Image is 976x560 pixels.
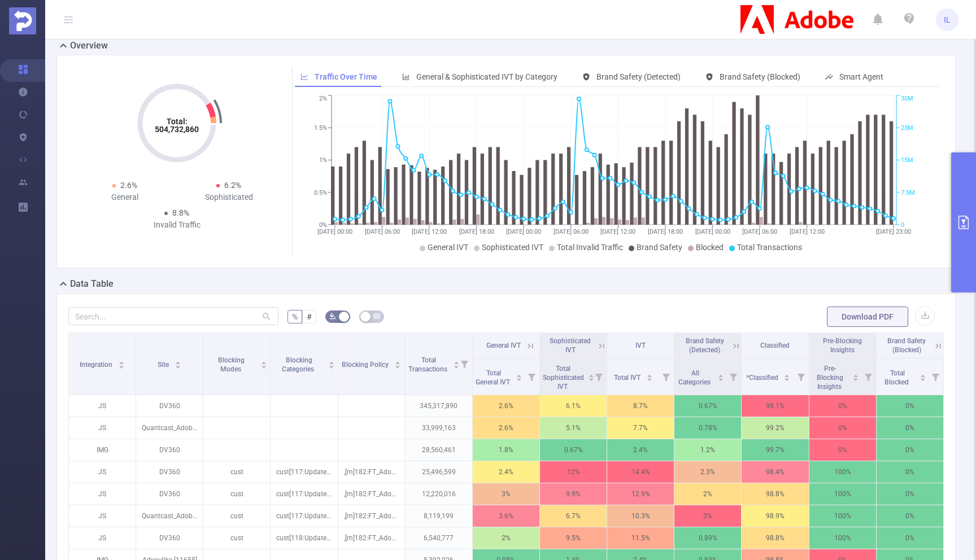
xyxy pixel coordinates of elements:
i: icon: caret-down [784,377,790,380]
p: 1.8% [473,439,539,461]
tspan: [DATE] 00:00 [506,228,541,235]
span: Total Invalid Traffic [557,243,623,252]
i: icon: caret-down [647,377,653,380]
i: icon: caret-down [453,364,459,368]
span: *Classified [746,374,780,382]
span: Total General IVT [476,369,512,386]
span: IVT [635,342,646,349]
p: ,[m]182:FT_Adobe_Publicis_EMEA's new lists simulation 062025 [338,483,405,505]
p: 7.7% [607,417,674,439]
button: Download PDF [827,307,908,327]
p: 8,119,199 [406,505,472,527]
h2: Overview [70,39,108,53]
p: 25,496,599 [406,461,472,483]
i: icon: caret-down [328,364,334,368]
p: cust [203,527,270,549]
i: icon: caret-down [516,377,522,380]
i: Filter menu [591,358,607,395]
p: JS [69,461,136,483]
span: Brand Safety [637,243,682,252]
i: icon: caret-down [175,364,181,368]
p: 0.67% [674,395,741,417]
i: Filter menu [860,358,876,395]
p: JS [69,483,136,505]
i: icon: caret-down [261,364,267,368]
p: 5.1% [540,417,607,439]
div: Sophisticated [177,191,281,203]
div: Sort [783,373,790,379]
tspan: 2% [319,95,327,103]
div: Sort [118,360,125,366]
i: icon: bar-chart [402,73,410,81]
span: Sophisticated IVT [550,337,591,354]
span: Smart Agent [839,72,883,81]
i: icon: caret-up [852,373,859,376]
i: Filter menu [524,358,539,395]
p: DV360 [136,439,203,461]
p: 98.4% [742,461,808,483]
tspan: 1.5% [314,124,327,132]
p: cust[117:Updated Adobe Blocklist Across PRG & Ops FY25Q3_V1] [271,505,337,527]
p: 12.9% [607,483,674,505]
p: DV360 [136,461,203,483]
p: 345,317,890 [406,395,472,417]
tspan: [DATE] 06:00 [742,228,777,235]
i: Filter menu [927,358,943,395]
span: Pre-Blocking Insights [823,337,862,354]
p: 100% [809,505,876,527]
i: icon: caret-up [328,360,334,363]
div: Sort [588,373,595,379]
img: Protected Media [9,7,36,34]
tspan: 0.5% [314,189,327,196]
p: JS [69,395,136,417]
p: 100% [809,461,876,483]
p: 0% [877,439,943,461]
span: Total Sophisticated IVT [543,365,584,391]
p: 2.6% [473,395,539,417]
i: icon: caret-up [718,373,724,376]
i: icon: caret-up [516,373,522,376]
p: cust [203,505,270,527]
p: 0% [877,461,943,483]
span: Site [158,361,171,369]
tspan: 15M [901,157,913,164]
span: Classified [760,342,790,349]
p: 9.5% [540,527,607,549]
p: 2.3% [674,461,741,483]
i: icon: caret-up [920,373,926,376]
p: 6.7% [540,505,607,527]
span: % [292,312,298,321]
i: icon: caret-up [261,360,267,363]
p: 0% [877,417,943,439]
span: General IVT [428,243,468,252]
p: cust[117:Updated Adobe Blocklist Across PRG & Ops FY25Q3_V1|118:Updated Adobe Blocklist Across PR... [271,483,337,505]
p: 28,560,461 [406,439,472,461]
p: ,[m]182:FT_Adobe_Publicis_EMEA's new lists simulation 062025 [338,527,405,549]
p: 98.9% [742,505,808,527]
span: Blocking Categories [282,356,316,373]
i: icon: caret-up [395,360,401,363]
i: icon: caret-down [395,364,401,368]
p: 3.6% [473,505,539,527]
i: icon: caret-down [118,364,124,368]
div: Sort [175,360,181,366]
span: Brand Safety (Blocked) [720,72,800,81]
p: 99.7% [742,439,808,461]
i: Filter menu [793,358,809,395]
i: Filter menu [725,358,741,395]
span: 2.6% [120,181,137,190]
p: 98.8% [742,527,808,549]
div: Sort [453,360,460,366]
i: icon: caret-up [175,360,181,363]
i: icon: caret-up [647,373,653,376]
p: 11.5% [607,527,674,549]
span: Total Transactions [737,243,802,252]
span: Total Blocked [884,369,910,386]
p: 3% [473,483,539,505]
tspan: 1% [319,157,327,164]
span: Pre-Blocking Insights [817,365,843,391]
p: 10.3% [607,505,674,527]
i: icon: caret-down [920,377,926,380]
tspan: [DATE] 12:00 [412,228,447,235]
p: DV360 [136,395,203,417]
